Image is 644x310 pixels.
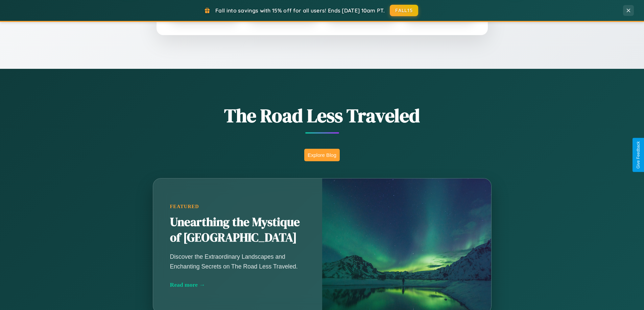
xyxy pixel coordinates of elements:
button: Explore Blog [304,149,340,161]
div: Read more → [170,281,305,288]
h2: Unearthing the Mystique of [GEOGRAPHIC_DATA] [170,215,305,246]
span: Fall into savings with 15% off for all users! Ends [DATE] 10am PT. [215,7,385,14]
p: Discover the Extraordinary Landscapes and Enchanting Secrets on The Road Less Traveled. [170,252,305,271]
div: Give Feedback [636,141,641,169]
div: Featured [170,204,305,209]
button: FALL15 [390,5,418,16]
h1: The Road Less Traveled [119,103,525,129]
